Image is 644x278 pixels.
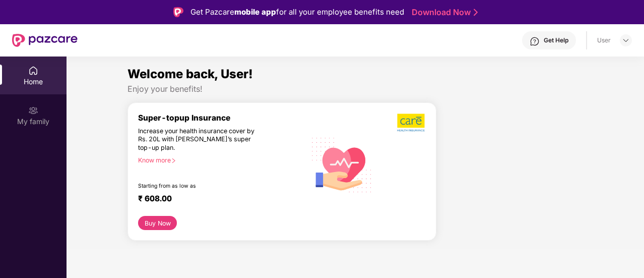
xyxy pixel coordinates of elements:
div: Starting from as low as [138,183,263,190]
span: right [171,158,176,163]
a: Download Now [412,7,475,18]
img: svg+xml;base64,PHN2ZyBpZD0iSG9tZSIgeG1sbnM9Imh0dHA6Ly93d3cudzMub3JnLzIwMDAvc3ZnIiB3aWR0aD0iMjAiIG... [28,66,38,76]
div: User [597,36,611,44]
img: Logo [173,7,183,17]
img: New Pazcare Logo [12,34,78,47]
img: Stroke [474,7,478,18]
div: Get Pazcare for all your employee benefits need [190,6,404,18]
img: svg+xml;base64,PHN2ZyB3aWR0aD0iMjAiIGhlaWdodD0iMjAiIHZpZXdCb3g9IjAgMCAyMCAyMCIgZmlsbD0ibm9uZSIgeG... [28,105,38,116]
div: Enjoy your benefits! [127,84,583,94]
img: svg+xml;base64,PHN2ZyBpZD0iSGVscC0zMngzMiIgeG1sbnM9Imh0dHA6Ly93d3cudzMub3JnLzIwMDAvc3ZnIiB3aWR0aD... [530,36,540,46]
div: Super-topup Insurance [138,113,306,123]
div: Get Help [544,36,568,44]
img: svg+xml;base64,PHN2ZyB4bWxucz0iaHR0cDovL3d3dy53My5vcmcvMjAwMC9zdmciIHhtbG5zOnhsaW5rPSJodHRwOi8vd3... [306,128,378,201]
span: Welcome back, User! [127,67,253,81]
img: b5dec4f62d2307b9de63beb79f102df3.png [397,113,426,132]
div: Know more [138,156,300,163]
img: svg+xml;base64,PHN2ZyBpZD0iRHJvcGRvd24tMzJ4MzIiIHhtbG5zPSJodHRwOi8vd3d3LnczLm9yZy8yMDAwL3N2ZyIgd2... [622,36,630,44]
strong: mobile app [234,7,276,17]
div: Increase your health insurance cover by Rs. 20L with [PERSON_NAME]’s super top-up plan. [138,127,263,152]
div: ₹ 608.00 [138,194,296,206]
button: Buy Now [138,216,177,230]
